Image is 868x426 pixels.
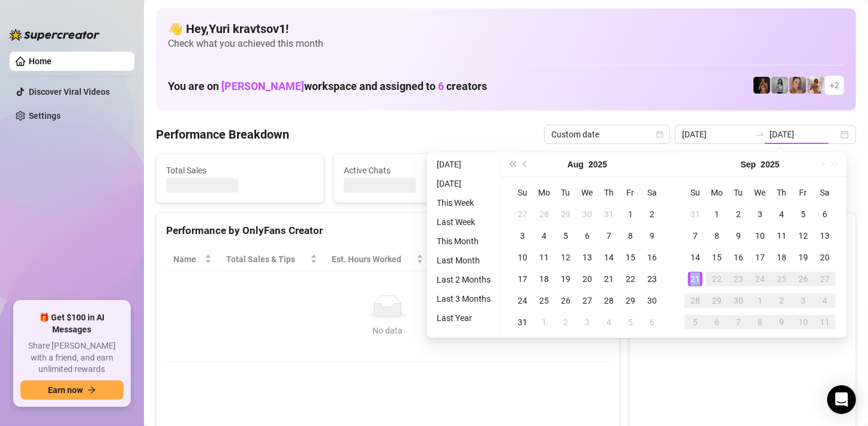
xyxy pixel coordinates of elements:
[344,164,491,177] span: Active Chats
[20,312,124,335] span: 🎁 Get $100 in AI Messages
[639,223,846,239] div: Sales by OnlyFans Creator
[518,253,592,266] span: Chat Conversion
[551,125,663,143] span: Custom date
[156,126,289,143] h4: Performance Breakdown
[656,131,663,138] span: calendar
[226,253,308,266] span: Total Sales & Tips
[166,248,219,271] th: Name
[29,87,110,97] a: Discover Viral Videos
[48,385,83,395] span: Earn now
[166,164,314,177] span: Total Sales
[168,20,844,37] h4: 👋 Hey, Yuri kravtsov1 !
[753,77,770,94] img: D
[830,79,839,92] span: + 2
[168,37,844,50] span: Check what you achieved this month
[807,77,824,94] img: Green
[770,128,838,141] input: End date
[510,248,609,271] th: Chat Conversion
[10,29,100,41] img: logo-BBDzfeDw.svg
[20,340,124,376] span: Share [PERSON_NAME] with a friend, and earn unlimited rewards
[682,128,750,141] input: Start date
[521,164,669,177] span: Messages Sent
[29,56,52,66] a: Home
[755,130,765,139] span: swap-right
[20,380,124,400] button: Earn nowarrow-right
[771,77,788,94] img: A
[431,248,511,271] th: Sales / Hour
[168,80,487,93] h1: You are on workspace and assigned to creators
[438,253,494,266] span: Sales / Hour
[219,248,325,271] th: Total Sales & Tips
[29,111,61,121] a: Settings
[221,80,304,92] span: [PERSON_NAME]
[166,223,609,239] div: Performance by OnlyFans Creator
[755,130,765,139] span: to
[438,80,444,92] span: 6
[827,385,856,414] div: Open Intercom Messenger
[332,253,414,266] div: Est. Hours Worked
[173,253,202,266] span: Name
[789,77,806,94] img: Cherry
[88,386,96,394] span: arrow-right
[178,324,597,337] div: No data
